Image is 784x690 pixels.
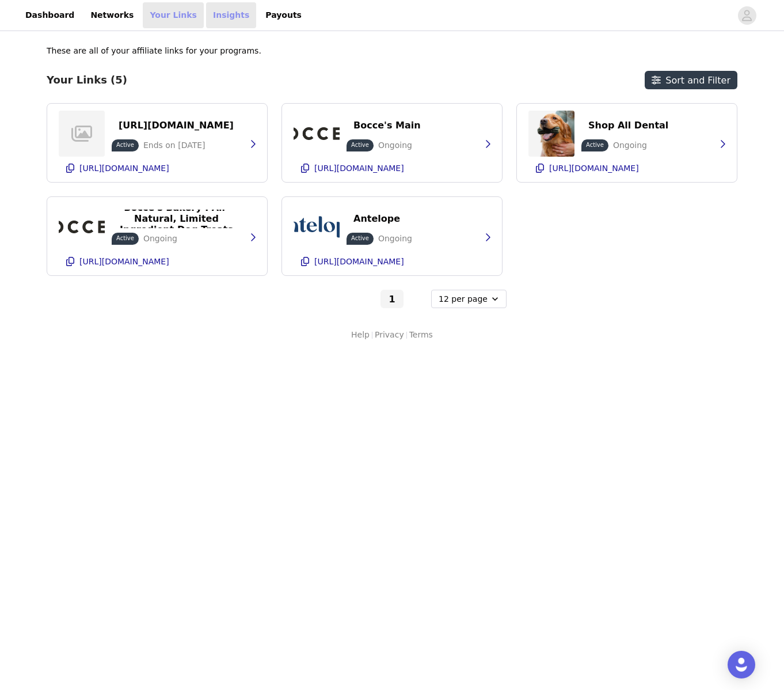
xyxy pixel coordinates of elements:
img: Antelope [294,204,340,250]
p: Bocce's Bakery I All-Natural, Limited Ingredient Dog Treats [119,202,234,235]
a: Dashboard [18,2,81,28]
a: Privacy [375,329,404,341]
a: Terms [409,329,433,341]
p: Active [116,141,134,149]
p: Ongoing [143,233,177,245]
a: Networks [83,2,140,28]
button: [URL][DOMAIN_NAME] [294,252,490,271]
p: Active [351,141,369,149]
p: Ends on [DATE] [143,139,205,151]
p: [URL][DOMAIN_NAME] [79,164,169,173]
p: Ongoing [378,233,412,245]
p: Ongoing [378,139,412,151]
p: Ongoing [613,139,647,151]
a: Payouts [258,2,309,28]
a: Insights [206,2,256,28]
p: Active [351,234,369,242]
img: Shop All Dental [528,111,574,157]
button: Shop All Dental [581,116,675,135]
a: Help [351,329,370,341]
img: Bocce's Bakery I All-Natural, Limited Ingredient Dog Treats [294,111,340,157]
p: [URL][DOMAIN_NAME] [119,120,234,131]
p: These are all of your affiliate links for your programs. [47,45,261,57]
div: avatar [741,6,752,25]
p: [URL][DOMAIN_NAME] [314,257,404,266]
p: [URL][DOMAIN_NAME] [549,164,639,173]
button: [URL][DOMAIN_NAME] [59,159,256,177]
button: [URL][DOMAIN_NAME] [59,252,256,271]
img: Bocce's Bakery I All-Natural, Limited Ingredient Dog Treats [59,204,105,250]
div: Open Intercom Messenger [728,651,755,678]
p: [URL][DOMAIN_NAME] [314,164,404,173]
button: [URL][DOMAIN_NAME] [112,116,241,135]
button: Bocce's Main [347,116,428,135]
p: Active [586,141,604,149]
button: Go To Page 1 [380,290,404,308]
button: Antelope [347,210,407,228]
p: Active [116,234,134,242]
p: Shop All Dental [588,120,668,131]
button: Bocce's Bakery I All-Natural, Limited Ingredient Dog Treats [112,210,241,228]
button: Go to previous page [355,290,378,308]
button: Go to next page [406,290,429,308]
button: [URL][DOMAIN_NAME] [294,159,490,177]
p: Bocce's Main [353,120,421,131]
button: Sort and Filter [645,71,737,89]
h3: Your Links (5) [47,74,127,86]
p: [URL][DOMAIN_NAME] [79,257,169,266]
button: [URL][DOMAIN_NAME] [528,159,725,177]
p: Antelope [353,213,400,224]
a: Your Links [143,2,204,28]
